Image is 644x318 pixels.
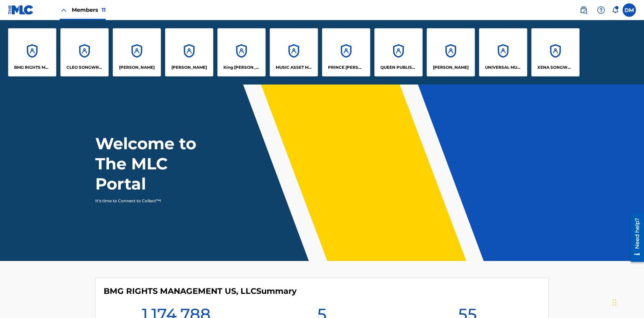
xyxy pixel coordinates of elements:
div: Drag [612,293,616,313]
a: AccountsMUSIC ASSET MANAGEMENT (MAM) [270,28,318,76]
h4: BMG RIGHTS MANAGEMENT US, LLC [104,286,297,296]
a: Accounts[PERSON_NAME] [113,28,161,76]
a: Accounts[PERSON_NAME] [427,28,475,76]
a: AccountsPRINCE [PERSON_NAME] [322,28,370,76]
img: Close [60,6,68,14]
p: PRINCE MCTESTERSON [328,64,365,70]
div: Notifications [612,7,619,13]
p: King McTesterson [223,64,260,70]
div: Help [594,3,608,17]
a: AccountsBMG RIGHTS MANAGEMENT US, LLC [8,28,56,76]
h1: Welcome to The MLC Portal [95,134,221,194]
p: XENA SONGWRITER [537,64,574,70]
a: AccountsUNIVERSAL MUSIC PUB GROUP [479,28,527,76]
p: BMG RIGHTS MANAGEMENT US, LLC [14,64,51,70]
div: User Menu [623,3,636,17]
p: UNIVERSAL MUSIC PUB GROUP [485,64,522,70]
a: AccountsXENA SONGWRITER [531,28,580,76]
a: Accounts[PERSON_NAME] [165,28,213,76]
p: RONALD MCTESTERSON [433,64,469,70]
p: EYAMA MCSINGER [171,64,207,70]
img: search [580,6,588,14]
p: MUSIC ASSET MANAGEMENT (MAM) [276,64,312,70]
img: help [597,6,605,14]
span: Members [72,6,106,14]
a: AccountsCLEO SONGWRITER [60,28,109,76]
p: It's time to Connect to Collect™! [95,198,212,204]
p: QUEEN PUBLISHA [380,64,417,70]
p: CLEO SONGWRITER [66,64,103,70]
a: AccountsQUEEN PUBLISHA [374,28,423,76]
iframe: Chat Widget [610,286,644,318]
span: 11 [102,7,106,13]
a: AccountsKing [PERSON_NAME] [217,28,266,76]
p: ELVIS COSTELLO [119,64,155,70]
iframe: Resource Center [625,210,644,265]
img: MLC Logo [8,5,34,15]
a: Public Search [577,3,590,17]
